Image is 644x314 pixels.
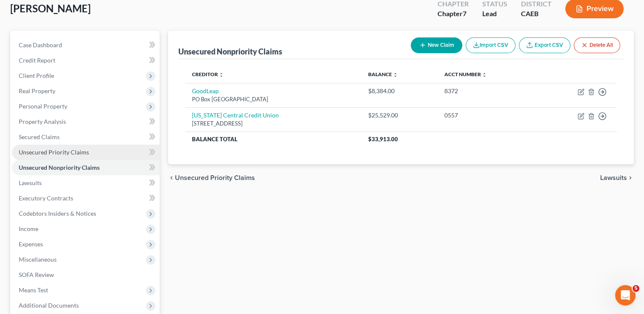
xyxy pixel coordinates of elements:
span: 7 [463,9,467,17]
span: Case Dashboard [19,41,62,49]
span: Real Property [19,87,55,94]
div: PO Box [GEOGRAPHIC_DATA] [192,95,355,103]
span: Miscellaneous [19,256,57,263]
span: Codebtors Insiders & Notices [19,210,96,217]
span: Secured Claims [19,133,60,140]
span: Unsecured Priority Claims [175,174,255,181]
div: Unsecured Nonpriority Claims [178,46,282,57]
span: Means Test [19,286,48,294]
div: $25,529.00 [368,111,431,120]
span: Personal Property [19,103,67,110]
span: Executory Contracts [19,194,73,202]
span: 5 [633,285,639,292]
span: Income [19,225,38,232]
span: Expenses [19,240,43,248]
a: Unsecured Priority Claims [12,145,160,160]
span: $33,913.00 [368,136,398,143]
a: Balance unfold_more [368,71,398,77]
a: Lawsuits [12,175,160,191]
span: Unsecured Priority Claims [19,148,89,156]
th: Balance Total [185,131,361,147]
a: SOFA Review [12,267,160,283]
button: New Claim [411,37,462,53]
div: 8372 [444,87,530,95]
div: Chapter [438,9,469,19]
span: SOFA Review [19,271,54,278]
a: GoodLeap [192,87,219,94]
span: Additional Documents [19,302,79,309]
a: [US_STATE] Central Credit Union [192,111,279,119]
a: Executory Contracts [12,191,160,206]
span: [PERSON_NAME] [10,2,91,14]
div: 0557 [444,111,530,120]
a: Case Dashboard [12,37,160,53]
i: unfold_more [482,72,487,77]
a: Secured Claims [12,129,160,145]
button: Import CSV [466,37,515,53]
i: unfold_more [393,72,398,77]
a: Credit Report [12,53,160,68]
div: $8,384.00 [368,87,431,95]
span: Property Analysis [19,118,66,125]
div: [STREET_ADDRESS] [192,120,355,128]
button: chevron_left Unsecured Priority Claims [168,174,255,181]
span: Lawsuits [600,174,627,181]
button: Lawsuits chevron_right [600,174,634,181]
div: Lead [482,9,507,19]
a: Property Analysis [12,114,160,129]
button: Delete All [574,37,620,53]
a: Export CSV [519,37,570,53]
iframe: Intercom live chat [615,285,635,305]
a: Unsecured Nonpriority Claims [12,160,160,175]
span: Unsecured Nonpriority Claims [19,164,100,171]
i: chevron_right [627,174,634,181]
a: Acct Number unfold_more [444,71,487,77]
a: Creditor unfold_more [192,71,224,77]
i: unfold_more [219,72,224,77]
span: Client Profile [19,72,54,79]
div: CAEB [521,9,552,19]
span: Credit Report [19,57,55,64]
i: chevron_left [168,174,175,181]
span: Lawsuits [19,179,42,186]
